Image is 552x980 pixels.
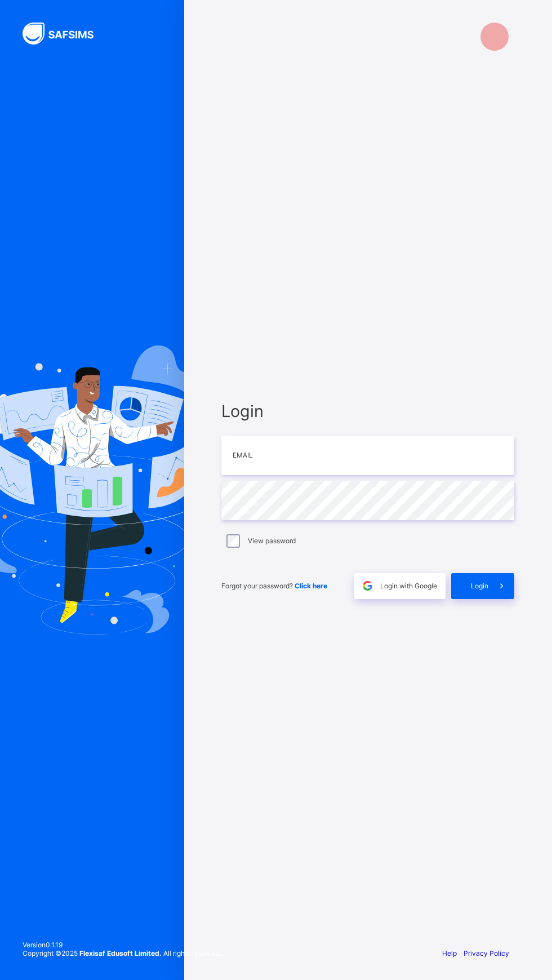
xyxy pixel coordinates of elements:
img: SAFSIMS Logo [23,23,107,45]
span: Login [471,582,488,590]
label: View password [248,536,296,545]
img: google.396cfc9801f0270233282035f929180a.svg [361,579,374,592]
span: Copyright © 2025 All rights reserved. [23,949,221,957]
span: Version 0.1.19 [23,941,221,949]
span: Login [221,401,514,421]
span: Login with Google [380,582,437,590]
strong: Flexisaf Edusoft Limited. [79,949,162,957]
a: Privacy Policy [464,949,509,957]
span: Forgot your password? [221,582,327,590]
a: Click here [295,582,327,590]
a: Help [442,949,457,957]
